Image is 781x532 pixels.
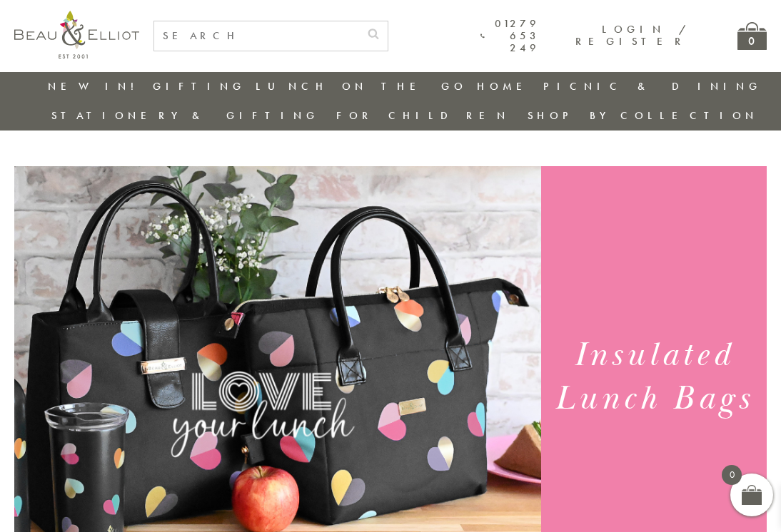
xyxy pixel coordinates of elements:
a: Home [477,79,534,93]
span: 0 [722,465,742,485]
a: Stationery & Gifting [51,108,319,123]
h1: Insulated Lunch Bags [553,334,756,421]
a: Gifting [153,79,246,93]
a: 01279 653 249 [480,18,540,55]
a: Lunch On The Go [256,79,467,93]
a: Login / Register [575,22,687,48]
input: SEARCH [154,21,359,51]
a: Shop by collection [528,108,758,123]
a: New in! [48,79,143,93]
img: logo [14,11,139,58]
a: Picnic & Dining [543,79,762,93]
a: 0 [737,22,767,50]
a: For Children [336,108,510,123]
